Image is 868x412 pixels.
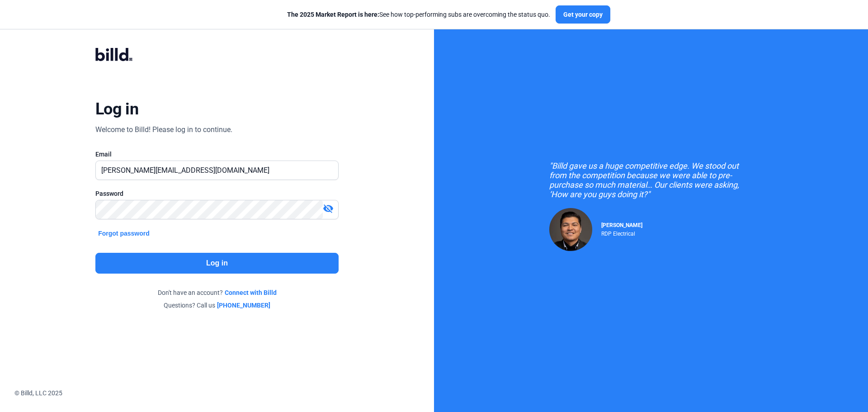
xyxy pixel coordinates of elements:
[549,161,753,199] div: "Billd gave us a huge competitive edge. We stood out from the competition because we were able to...
[95,150,339,159] div: Email
[549,208,592,251] img: Raul Pacheco
[556,5,610,24] button: Get your copy
[95,288,339,297] div: Don't have an account?
[287,11,379,18] span: The 2025 Market Report is here:
[225,288,277,297] a: Connect with Billd
[601,228,642,237] div: RDP Electrical
[95,301,339,310] div: Questions? Call us
[217,301,270,310] a: [PHONE_NUMBER]
[95,99,138,119] div: Log in
[601,222,642,228] span: [PERSON_NAME]
[95,124,232,135] div: Welcome to Billd! Please log in to continue.
[95,189,339,198] div: Password
[287,10,550,19] div: See how top-performing subs are overcoming the status quo.
[95,253,339,274] button: Log in
[95,228,152,238] button: Forgot password
[323,203,334,214] mat-icon: visibility_off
